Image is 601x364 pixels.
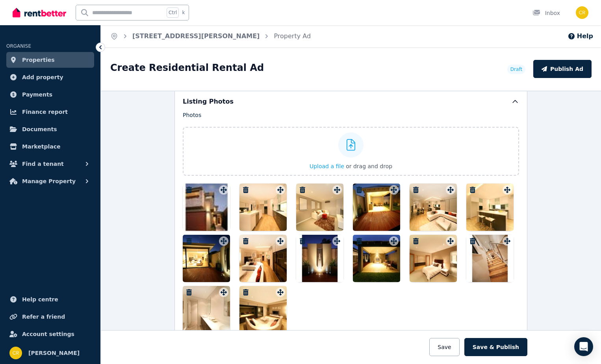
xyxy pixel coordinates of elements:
[183,111,519,119] p: Photos
[28,348,80,358] span: [PERSON_NAME]
[22,329,74,339] span: Account settings
[6,173,94,189] button: Manage Property
[132,32,260,40] a: [STREET_ADDRESS][PERSON_NAME]
[22,142,60,151] span: Marketplace
[6,87,94,102] a: Payments
[6,52,94,68] a: Properties
[22,176,76,186] span: Manage Property
[22,107,68,117] span: Finance report
[6,104,94,120] a: Finance report
[532,9,560,17] div: Inbox
[6,69,94,85] a: Add property
[22,72,63,82] span: Add property
[6,139,94,154] a: Marketplace
[13,7,66,19] img: RentBetter
[510,66,522,72] span: Draft
[6,156,94,172] button: Find a tenant
[576,6,588,19] img: Charles Russell-Smith
[533,60,592,78] button: Publish Ad
[568,32,593,41] button: Help
[574,337,593,356] div: Open Intercom Messenger
[22,295,58,304] span: Help centre
[182,9,185,16] span: k
[464,338,527,356] button: Save & Publish
[6,43,31,49] span: ORGANISE
[22,55,55,65] span: Properties
[110,61,264,74] h1: Create Residential Rental Ad
[429,338,459,356] button: Save
[6,121,94,137] a: Documents
[310,162,392,170] button: Upload a file or drag and drop
[22,159,64,169] span: Find a tenant
[22,124,57,134] span: Documents
[6,309,94,325] a: Refer a friend
[274,32,311,40] a: Property Ad
[346,163,392,169] span: or drag and drop
[9,347,22,359] img: Charles Russell-Smith
[183,97,234,106] h5: Listing Photos
[22,90,52,99] span: Payments
[310,163,344,169] span: Upload a file
[6,326,94,342] a: Account settings
[101,25,320,47] nav: Breadcrumb
[6,292,94,307] a: Help centre
[167,7,179,18] span: Ctrl
[22,312,65,321] span: Refer a friend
